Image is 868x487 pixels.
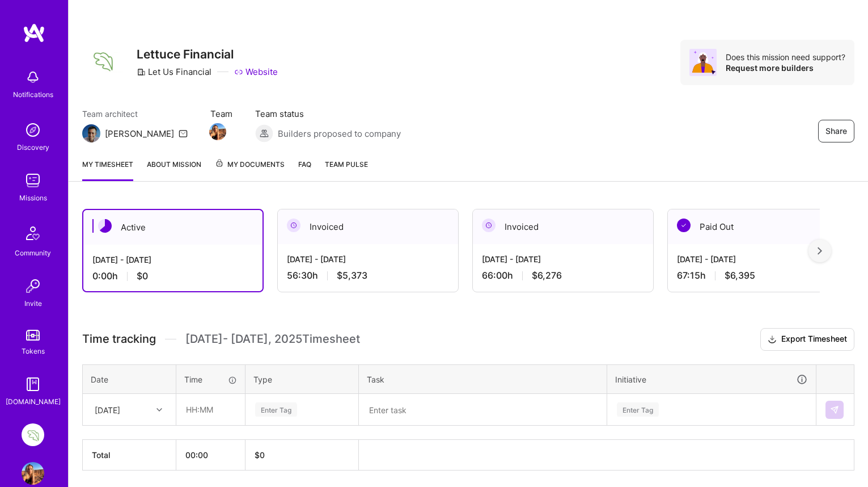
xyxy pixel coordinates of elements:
div: Discovery [17,141,49,153]
img: Team Architect [82,124,100,142]
input: HH:MM [177,394,244,425]
button: Export Timesheet [760,328,854,351]
div: Invoiced [473,209,653,244]
a: FAQ [298,158,311,181]
span: $5,373 [337,270,367,282]
img: Invoiced [482,219,496,232]
div: 67:15 h [677,270,839,282]
th: Type [245,364,359,394]
div: Time [184,373,237,385]
div: Active [83,210,262,245]
span: Builders proposed to company [278,128,401,140]
th: Date [83,364,176,394]
button: Share [818,120,854,142]
span: My Documents [215,158,285,171]
img: logo [23,23,45,43]
img: Lettuce Financial [22,423,44,446]
a: My Documents [215,158,285,181]
div: Paid Out [668,209,848,244]
th: Task [359,364,607,394]
span: [DATE] - [DATE] , 2025 Timesheet [185,332,360,346]
div: [DOMAIN_NAME] [6,396,61,408]
a: Team Member Avatar [210,122,225,141]
img: Builders proposed to company [255,124,273,142]
div: [DATE] - [DATE] [287,253,449,265]
img: tokens [26,330,40,341]
span: Share [825,125,847,137]
span: Team architect [82,108,188,120]
div: Community [15,247,51,259]
i: icon Download [768,334,777,346]
a: Lettuce Financial [19,423,47,446]
i: icon CompanyGray [137,68,146,77]
div: [DATE] - [DATE] [92,254,253,266]
a: Team Pulse [325,158,368,181]
img: Paid Out [677,219,691,232]
a: User Avatar [19,462,47,485]
h3: Lettuce Financial [137,47,278,61]
div: 0:00 h [92,270,253,282]
span: Team [210,108,232,120]
div: 66:00 h [482,270,644,282]
div: Invite [24,297,42,309]
img: right [818,247,822,255]
img: discovery [22,119,44,141]
span: $ 0 [255,450,265,460]
i: icon Mail [179,129,188,138]
span: Team Pulse [325,160,368,169]
span: Time tracking [82,332,156,346]
img: User Avatar [22,462,44,485]
img: Team Member Avatar [209,123,226,140]
img: teamwork [22,169,44,192]
div: [PERSON_NAME] [105,128,174,140]
div: Invoiced [278,209,458,244]
div: Request more builders [726,62,845,73]
img: Invite [22,275,44,297]
a: About Mission [147,158,201,181]
img: guide book [22,373,44,396]
span: Team status [255,108,401,120]
div: Notifications [13,89,53,100]
div: [DATE] [95,404,120,415]
i: icon Chevron [156,407,162,413]
div: [DATE] - [DATE] [482,253,644,265]
div: 56:30 h [287,270,449,282]
img: Submit [830,405,839,414]
img: Active [98,219,112,233]
img: Avatar [689,49,717,76]
a: Website [234,66,278,78]
img: Community [19,220,46,247]
div: Does this mission need support? [726,52,845,62]
img: Company Logo [82,41,123,80]
img: bell [22,66,44,89]
div: Enter Tag [255,401,297,418]
div: Initiative [615,373,808,386]
div: Enter Tag [617,401,659,418]
div: Let Us Financial [137,66,211,78]
div: Missions [19,192,47,204]
span: $0 [137,270,148,282]
div: [DATE] - [DATE] [677,253,839,265]
th: 00:00 [176,440,245,471]
img: Invoiced [287,219,300,232]
th: Total [83,440,176,471]
div: Tokens [22,345,45,357]
a: My timesheet [82,158,133,181]
span: $6,395 [725,270,755,282]
span: $6,276 [532,270,562,282]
